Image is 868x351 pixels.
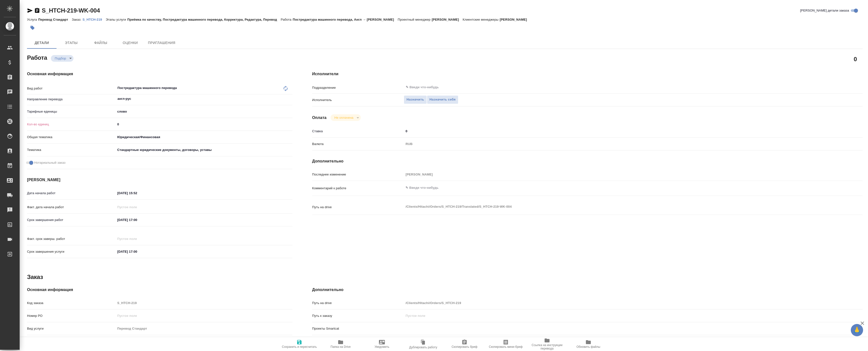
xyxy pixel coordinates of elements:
[405,84,799,90] input: ✎ Введи что-нибудь
[30,40,54,46] span: Детали
[27,97,116,102] p: Направление перевода
[312,313,404,318] p: Путь к заказу
[27,249,116,254] p: Срок завершения услуги
[83,18,106,21] p: S_HTCH-219
[409,346,437,349] span: Дублировать работу
[320,337,361,351] button: Папка на Drive
[279,337,320,351] button: Сохранить и пересчитать
[432,18,463,21] p: [PERSON_NAME]
[116,204,159,211] input: Пустое поле
[854,55,857,63] h2: 0
[526,337,568,351] button: Ссылка на инструкции перевода
[403,337,444,351] button: Дублировать работу
[27,53,47,62] h2: Работа
[27,273,43,281] h2: Заказ
[116,121,292,128] input: ✎ Введи что-нибудь
[27,135,116,140] p: Общая тематика
[116,190,159,197] input: ✎ Введи что-нибудь
[27,8,33,14] button: Скопировать ссылку для ЯМессенджера
[312,287,863,293] h4: Дополнительно
[27,236,116,241] p: Факт. срок заверш. работ
[331,114,361,121] div: Подбор
[375,345,389,349] span: Уведомить
[312,115,327,121] h4: Оплата
[485,337,526,351] button: Скопировать мини-бриф
[312,98,404,102] p: Исполнитель
[814,87,815,88] button: Open
[59,40,83,46] span: Этапы
[361,337,403,351] button: Уведомить
[27,71,292,77] h4: Основная информация
[27,147,116,152] p: Тематика
[463,18,500,21] p: Клиентские менеджеры
[27,218,116,222] p: Срок завершения работ
[577,345,600,349] span: Обновить файлы
[312,158,863,164] h4: Дополнительно
[116,299,292,307] input: Пустое поле
[404,203,817,211] textarea: /Clients/Hitachi/Orders/S_HTCH-219/Translated/S_HTCH-219-WK-004
[404,95,427,104] button: Назначить
[34,8,40,14] button: Скопировать ссылку
[290,98,291,99] button: Open
[148,40,175,46] span: Приглашения
[27,301,116,306] p: Код заказа
[72,18,82,21] p: Заказ:
[27,86,116,91] p: Вид работ
[83,17,106,21] a: S_HTCH-219
[430,97,456,102] span: Назначить себя
[800,8,849,13] span: [PERSON_NAME] детали заказа
[500,18,531,21] p: [PERSON_NAME]
[293,18,398,21] p: Постредактура машинного перевода, Англ → [PERSON_NAME]
[398,18,432,21] p: Проектный менеджер
[116,133,292,141] div: Юридическая/Финансовая
[444,337,485,351] button: Скопировать бриф
[51,55,73,62] div: Подбор
[27,287,292,293] h4: Основная информация
[116,216,159,223] input: ✎ Введи что-нибудь
[116,235,159,242] input: Пустое поле
[27,18,38,21] p: Услуга
[116,312,292,319] input: Пустое поле
[312,85,404,90] p: Подразделение
[27,177,292,183] h4: [PERSON_NAME]
[34,160,65,165] span: Нотариальный заказ
[38,18,72,21] p: Перевод Стандарт
[53,56,68,60] button: Подбор
[312,326,404,331] p: Проекты Smartcat
[281,18,293,21] p: Работа
[312,172,404,177] p: Последнее изменение
[853,325,861,335] span: 🙏
[404,171,817,178] input: Пустое поле
[312,301,404,306] p: Путь на drive
[116,107,292,116] div: слово
[312,71,863,77] h4: Исполнители
[116,325,292,332] input: Пустое поле
[27,109,116,114] p: Тарифные единицы
[116,248,159,255] input: ✎ Введи что-нибудь
[451,345,477,349] span: Скопировать бриф
[312,205,404,210] p: Путь на drive
[27,313,116,318] p: Номер РО
[404,299,817,307] input: Пустое поле
[406,97,424,102] span: Назначить
[116,146,292,154] div: Стандартные юридические документы, договоры, уставы
[127,18,281,21] p: Приёмка по качеству, Постредактура машинного перевода, Корректура, Редактура, Перевод
[118,40,142,46] span: Оценки
[851,324,863,336] button: 🙏
[331,345,351,349] span: Папка на Drive
[489,345,522,349] span: Скопировать мини-бриф
[89,40,113,46] span: Файлы
[27,191,116,196] p: Дата начала работ
[27,22,38,33] button: Добавить тэг
[427,95,458,104] button: Назначить себя
[333,116,355,120] button: Не оплачена
[27,205,116,210] p: Факт. дата начала работ
[312,129,404,134] p: Ставка
[106,18,127,21] p: Этапы услуги
[282,345,317,349] span: Сохранить и пересчитать
[404,312,817,319] input: Пустое поле
[404,128,817,135] input: ✎ Введи что-нибудь
[312,186,404,191] p: Комментарий к работе
[42,7,100,14] a: S_HTCH-219-WK-004
[568,337,609,351] button: Обновить файлы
